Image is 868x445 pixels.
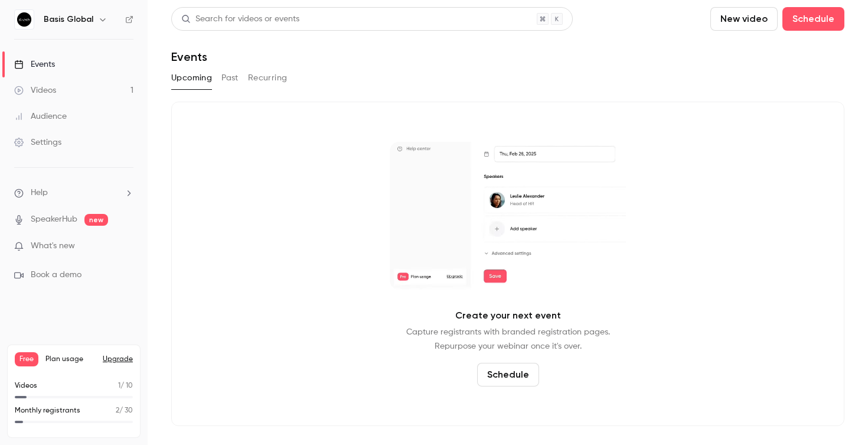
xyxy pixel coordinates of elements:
[31,240,75,252] span: What's new
[44,14,93,25] h6: Basis Global
[221,69,239,87] button: Past
[14,111,67,122] div: Audience
[181,13,299,25] div: Search for videos or events
[171,50,207,64] h1: Events
[710,7,778,31] button: New video
[31,269,81,281] span: Book a demo
[782,7,844,31] button: Schedule
[14,137,61,148] div: Settings
[15,10,34,29] img: Basis Global
[31,213,77,226] a: SpeakerHub
[118,382,120,389] span: 1
[116,405,133,416] p: / 30
[116,407,119,414] span: 2
[15,381,37,391] p: Videos
[31,187,48,199] span: Help
[248,69,288,87] button: Recurring
[14,59,55,70] div: Events
[171,69,212,87] button: Upcoming
[14,187,133,199] li: help-dropdown-opener
[84,214,108,226] span: new
[455,308,561,323] p: Create your next event
[477,363,539,386] button: Schedule
[45,355,96,364] span: Plan usage
[103,355,133,364] button: Upgrade
[15,405,80,416] p: Monthly registrants
[406,325,610,353] p: Capture registrants with branded registration pages. Repurpose your webinar once it's over.
[119,241,133,252] iframe: Noticeable Trigger
[14,85,56,96] div: Videos
[118,381,133,391] p: / 10
[15,352,38,366] span: Free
